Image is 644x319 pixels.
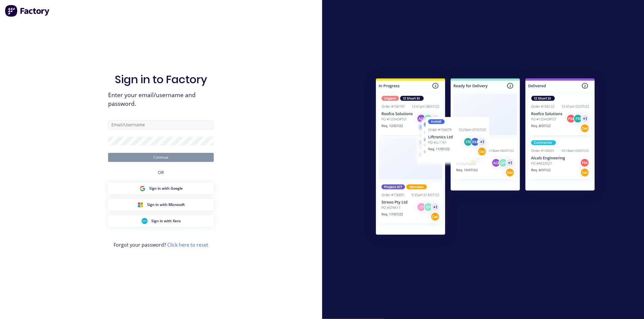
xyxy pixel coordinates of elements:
span: Sign in with Google [149,186,183,191]
span: Forgot your password? [114,241,208,248]
button: Microsoft Sign inSign in with Microsoft [108,199,214,210]
img: Factory [5,5,50,17]
button: Continue [108,153,214,162]
button: Google Sign inSign in with Google [108,183,214,194]
img: Microsoft Sign in [137,202,143,208]
div: OR [158,162,164,183]
img: Sign in [363,66,608,249]
img: Google Sign in [139,185,146,191]
h1: Sign in to Factory [115,73,207,86]
span: Enter your email/username and password. [108,91,214,108]
input: Email/Username [108,120,214,129]
img: Xero Sign in [142,218,148,224]
button: Xero Sign inSign in with Xero [108,215,214,227]
span: Sign in with Xero [151,218,181,224]
a: Click here to reset [167,242,208,248]
span: Sign in with Microsoft [147,202,185,207]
